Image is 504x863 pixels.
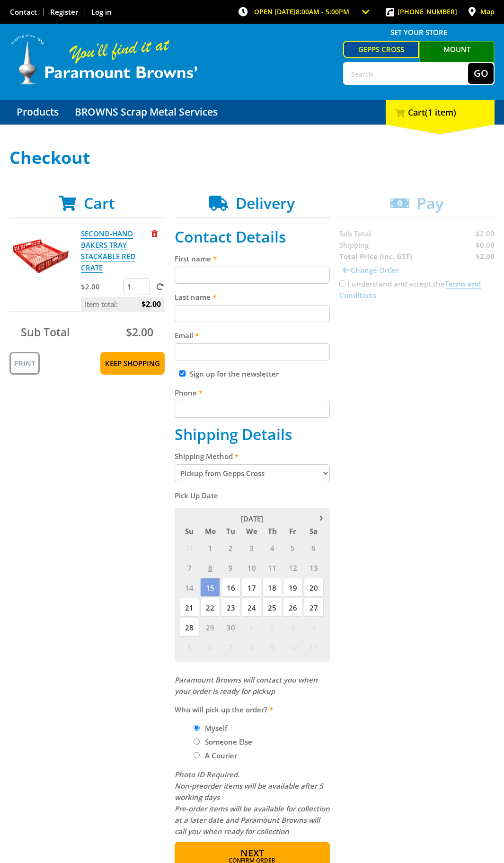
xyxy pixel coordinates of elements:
a: Log in [91,7,112,17]
img: Paramount Browns' [9,33,199,86]
span: Next [240,846,264,859]
a: Go to the registration page [50,7,78,17]
span: 12 [283,558,303,577]
span: 2 [221,538,241,557]
a: Go to the Products page [9,100,66,125]
input: Please select who will pick up the order. [194,725,200,731]
a: Go to the Contact page [10,7,37,17]
span: 8 [242,638,262,656]
span: Sub Total [21,324,70,340]
span: 19 [283,578,303,597]
span: 9 [221,558,241,577]
label: Last name [175,291,330,303]
div: Cart [386,100,495,125]
span: 13 [304,558,324,577]
p: Item total: [81,297,165,311]
span: 2 [262,618,282,637]
span: 18 [262,578,282,597]
span: 24 [242,598,262,617]
span: Cart [84,193,115,213]
span: 17 [242,578,262,597]
span: 25 [262,598,282,617]
span: 14 [180,578,200,597]
span: 3 [283,618,303,637]
span: Su [180,525,200,537]
a: SECOND-HAND BAKERS TRAY STACKABLE RED CRATE [81,229,135,273]
span: $2.00 [141,297,161,311]
span: 1 [242,618,262,637]
span: 5 [283,538,303,557]
select: Please select a shipping method. [175,464,330,482]
span: 10 [242,558,262,577]
h2: Shipping Details [175,425,330,443]
span: 6 [200,638,220,656]
span: 9 [262,638,282,656]
span: Tu [221,525,241,537]
a: Go to the BROWNS Scrap Metal Services page [68,100,225,125]
img: SECOND-HAND BAKERS TRAY STACKABLE RED CRATE [12,228,69,285]
span: Mo [200,525,220,537]
span: 11 [262,558,282,577]
span: 31 [180,538,200,557]
h2: Contact Details [175,228,330,246]
span: Th [262,525,282,537]
span: 23 [221,598,241,617]
span: Set your store [343,25,495,40]
span: 7 [180,558,200,577]
span: 5 [180,638,200,656]
a: Gepps Cross [343,41,419,58]
input: Please enter your telephone number. [175,401,330,418]
span: OPEN [DATE] [254,7,349,16]
a: Mount [PERSON_NAME] [419,41,495,73]
input: Please enter your first name. [175,267,330,284]
a: Print [9,352,40,375]
span: 11 [304,638,324,656]
label: Shipping Method [175,450,330,462]
span: 26 [283,598,303,617]
input: Please select who will pick up the order. [194,752,200,758]
span: 6 [304,538,324,557]
span: 8:00am - 5:00pm [296,7,349,16]
span: 16 [221,578,241,597]
input: Please enter your last name. [175,305,330,322]
span: (1 item) [425,107,456,118]
span: 21 [180,598,200,617]
span: 8 [200,558,220,577]
label: Sign up for the newsletter [190,369,279,378]
span: $2.00 [126,324,153,340]
span: 10 [283,638,303,656]
button: Go [468,63,494,84]
p: $2.00 [81,281,122,292]
span: 15 [200,578,220,597]
input: Search [344,63,468,84]
label: Someone Else [202,734,256,750]
span: Sa [304,525,324,537]
label: Myself [202,720,230,736]
label: A Courier [202,747,240,764]
span: 30 [221,618,241,637]
span: 27 [304,598,324,617]
em: Photo ID Required. Non-preorder items will be available after 5 working days Pre-order items will... [175,770,330,836]
span: 7 [221,638,241,656]
span: 3 [242,538,262,557]
span: 4 [262,538,282,557]
label: Email [175,330,330,341]
label: First name [175,253,330,264]
input: Please enter your email address. [175,343,330,360]
span: Fr [283,525,303,537]
a: Remove from cart [151,229,158,238]
em: Paramount Browns will contact you when your order is ready for pickup [175,675,318,696]
label: Who will pick up the order? [175,704,330,715]
span: 20 [304,578,324,597]
span: 28 [180,618,200,637]
span: 1 [200,538,220,557]
span: 4 [304,618,324,637]
span: 29 [200,618,220,637]
span: 22 [200,598,220,617]
span: [DATE] [241,514,263,523]
span: Delivery [236,193,295,213]
a: Keep Shopping [100,352,165,375]
input: Please select who will pick up the order. [194,738,200,745]
label: Pick Up Date [175,490,330,501]
span: We [242,525,262,537]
